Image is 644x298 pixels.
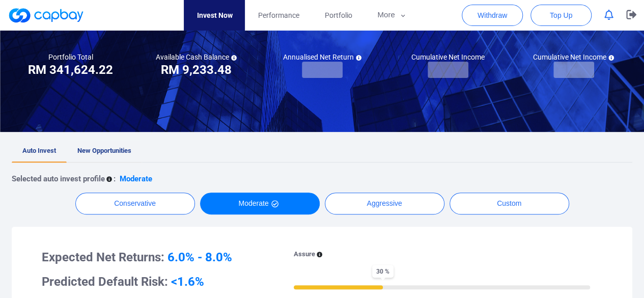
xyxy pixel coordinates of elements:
button: Conservative [75,193,195,214]
span: 30 % [372,265,394,278]
button: Custom [450,193,569,214]
span: Top Up [550,10,572,20]
span: Portfolio [324,10,352,21]
span: 6.0% - 8.0% [167,250,232,264]
p: Assure [294,249,315,260]
button: Withdraw [462,5,523,26]
span: Performance [258,10,299,21]
h3: Expected Net Returns: [42,249,266,265]
p: Selected auto invest profile [12,173,105,185]
h5: Portfolio Total [48,52,93,62]
button: Moderate [200,193,320,214]
h3: RM 9,233.48 [161,62,232,78]
span: <1.6% [171,275,204,289]
h5: Cumulative Net Income [533,52,614,62]
h5: Available Cash Balance [156,52,237,62]
h3: Predicted Default Risk: [42,274,266,290]
p: Moderate [120,173,152,185]
button: Top Up [530,5,592,26]
span: Auto Invest [22,147,56,154]
span: New Opportunities [77,147,131,154]
button: Aggressive [325,193,444,214]
h5: Annualised Net Return [283,52,361,62]
h5: Cumulative Net Income [411,52,485,62]
p: : [114,173,116,185]
h3: RM 341,624.22 [28,62,113,78]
